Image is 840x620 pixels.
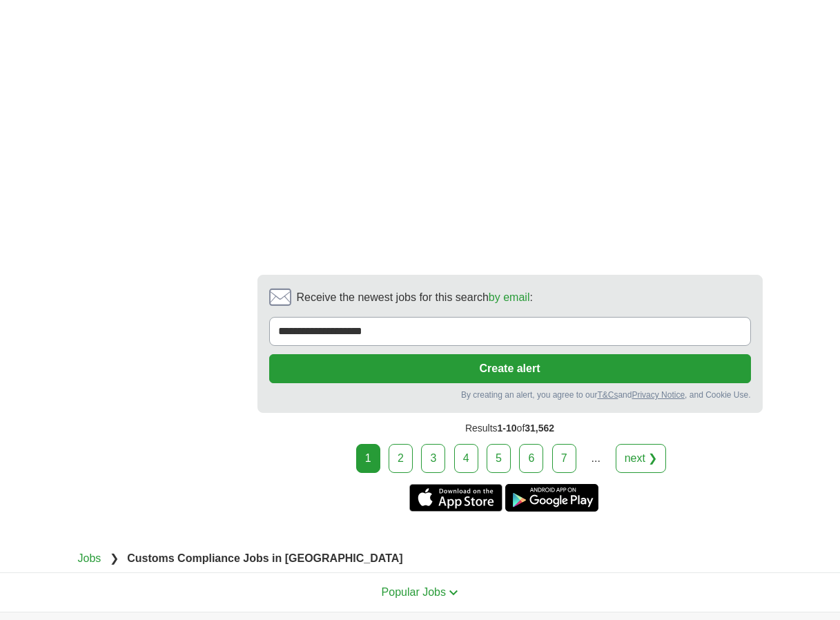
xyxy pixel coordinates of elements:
a: 3 [421,444,445,473]
a: 5 [487,444,511,473]
div: 1 [356,444,380,473]
a: by email [489,291,530,303]
span: 1-10 [498,423,517,434]
div: ... [582,445,609,472]
span: ❯ [110,552,119,564]
div: Results of [257,413,763,444]
a: 2 [389,444,413,473]
a: next ❯ [616,444,667,473]
a: T&Cs [597,390,618,400]
img: toggle icon [449,590,458,596]
button: Create alert [269,354,751,383]
a: Get the Android app [505,484,598,512]
a: Privacy Notice [632,390,685,400]
a: Jobs [78,552,101,564]
strong: Customs Compliance Jobs in [GEOGRAPHIC_DATA] [127,552,402,564]
span: Popular Jobs [382,586,446,598]
span: 31,562 [525,423,554,434]
a: Get the iPhone app [409,484,502,512]
a: 4 [454,444,478,473]
div: By creating an alert, you agree to our and , and Cookie Use. [269,389,751,401]
span: Receive the newest jobs for this search : [297,289,533,306]
a: 7 [552,444,576,473]
a: 6 [519,444,543,473]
